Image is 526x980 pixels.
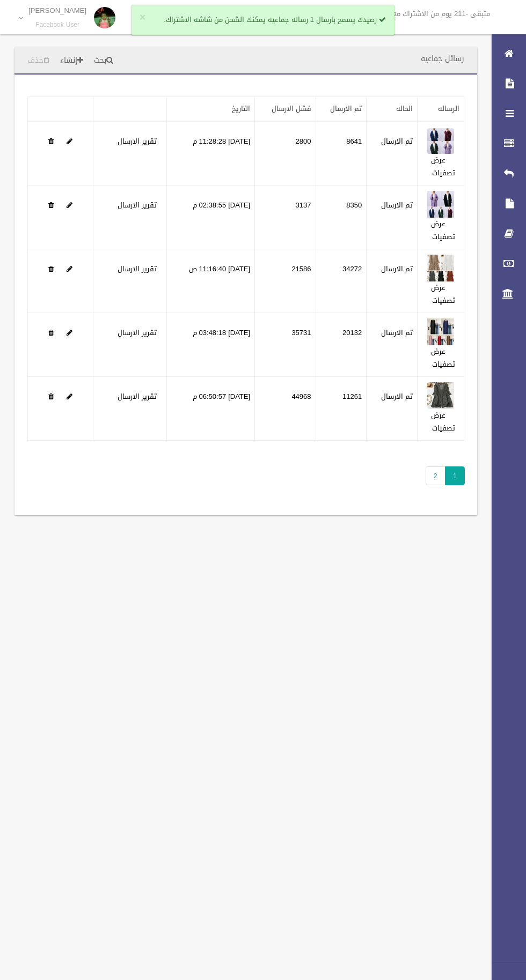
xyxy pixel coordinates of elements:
[427,262,454,276] a: Edit
[131,5,394,35] div: رصيدك يسمح بارسال 1 رساله جماعيه يمكنك الشحن من شاشه الاشتراك.
[427,382,454,409] img: 638907078397972967.jpg
[431,281,455,307] a: عرض تصفيات
[431,345,455,371] a: عرض تصفيات
[427,390,454,403] a: Edit
[316,121,367,185] td: 8641
[427,198,454,212] a: Edit
[408,48,477,69] header: رسائل جماعيه
[67,262,72,276] a: Edit
[167,249,255,313] td: [DATE] 11:16:40 ص
[67,135,72,148] a: Edit
[316,185,367,249] td: 8350
[431,153,455,180] a: عرض تصفيات
[426,466,445,485] a: 2
[427,191,454,218] img: 638734956021166553.jpeg
[272,102,311,115] a: فشل الارسال
[381,199,413,212] label: تم الارسال
[118,262,157,276] a: تقرير الارسال
[431,409,455,435] a: عرض تصفيات
[255,249,316,313] td: 21586
[118,198,157,212] a: تقرير الارسال
[316,377,367,441] td: 11261
[67,326,72,339] a: Edit
[90,51,118,71] a: بحث
[255,377,316,441] td: 44968
[255,185,316,249] td: 3137
[381,390,413,403] label: تم الارسال
[118,390,157,403] a: تقرير الارسال
[418,97,464,122] th: الرساله
[316,249,367,313] td: 34272
[255,313,316,377] td: 35731
[56,51,87,71] a: إنشاء
[427,318,454,345] img: 638897466629339073.jpg
[167,313,255,377] td: [DATE] 03:48:18 م
[28,21,86,29] small: Facebook User
[381,135,413,148] label: تم الارسال
[431,217,455,243] a: عرض تصفيات
[255,121,316,185] td: 2800
[381,326,413,339] label: تم الارسال
[316,313,367,377] td: 20132
[28,6,86,14] p: [PERSON_NAME]
[232,102,250,115] a: التاريخ
[118,135,157,148] a: تقرير الارسال
[167,377,255,441] td: [DATE] 06:50:57 م
[427,326,454,339] a: Edit
[167,121,255,185] td: [DATE] 11:28:28 م
[427,135,454,148] a: Edit
[427,255,454,281] img: 638892999007311369.jpg
[67,198,72,212] a: Edit
[67,390,72,403] a: Edit
[367,97,418,122] th: الحاله
[118,326,157,339] a: تقرير الارسال
[445,466,465,485] span: 1
[140,12,145,23] button: ×
[427,127,454,154] img: 638728362048474020.jpg
[330,102,362,115] a: تم الارسال
[381,263,413,276] label: تم الارسال
[167,185,255,249] td: [DATE] 02:38:55 م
